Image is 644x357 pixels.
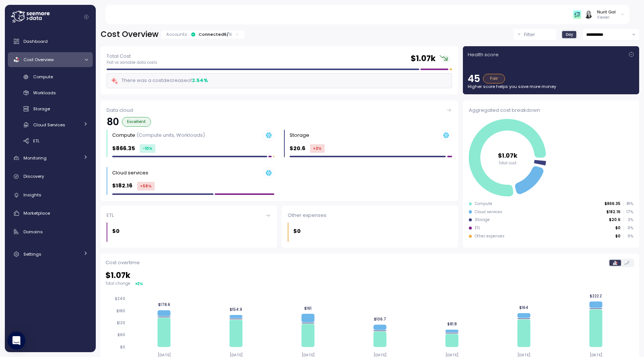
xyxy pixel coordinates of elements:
div: ▾ [135,281,143,287]
div: Connected 6 / [199,31,232,37]
a: Monitoring [8,151,93,165]
tspan: $161 [305,306,312,311]
div: Nurit Gal [597,9,616,15]
span: Marketplace [23,210,50,216]
div: Other expenses [288,212,452,219]
p: $0 [615,225,621,231]
p: Filter [524,31,535,38]
tspan: $81.8 [448,322,458,326]
a: Cloud Services [8,119,93,131]
a: Marketplace [8,206,93,221]
tspan: $178.6 [158,302,170,307]
a: ETL$0 [101,206,277,248]
a: Workloads [8,87,93,99]
span: Settings [23,251,41,257]
div: 2.54 % [192,77,208,84]
p: 17 % [624,209,633,215]
div: There was a cost decrease of [111,76,208,85]
div: Other expenses [475,234,505,239]
a: Insights [8,187,93,202]
p: $0 [112,227,120,236]
h2: $ 1.07k [105,270,634,281]
a: Data cloud80ExcellentCompute (Compute units, Workloads)$866.35-10%Storage $20.6+3%Cloud services ... [101,100,458,201]
p: $0 [615,234,621,239]
tspan: $120 [117,320,125,325]
tspan: $222.2 [591,294,604,298]
p: Flat vs variable data costs [107,60,157,65]
span: Cost Overview [23,57,54,63]
a: Dashboard [8,34,93,49]
div: Cloud services [112,169,148,177]
a: Storage [8,103,93,115]
tspan: $60 [117,332,125,337]
p: Cost overtime [105,259,140,266]
div: Aggregated cost breakdown [469,107,633,114]
img: ACg8ocIVugc3DtI--ID6pffOeA5XcvoqExjdOmyrlhjOptQpqjom7zQ=s96-c [584,10,592,18]
p: $20.6 [290,144,305,153]
p: $182.16 [606,209,621,215]
tspan: $154.9 [230,307,243,312]
div: Compute [112,132,205,139]
p: $866.35 [112,144,135,153]
tspan: Total cost [499,160,517,165]
p: Total change [105,281,130,286]
div: +3 % [310,144,325,153]
div: Fair [483,74,505,83]
p: 0 % [624,234,633,239]
img: 65f98ecb31a39d60f1f315eb.PNG [573,10,581,18]
p: 80 [107,117,119,127]
tspan: $0 [120,345,125,350]
div: Data cloud [107,107,452,114]
span: Discovery [23,173,44,179]
p: Total Cost [107,53,157,60]
div: -10 % [140,144,155,153]
tspan: $180 [116,309,125,313]
span: Storage [33,106,50,112]
span: Workloads [33,90,56,96]
div: Compute [475,201,492,206]
a: Settings [8,247,93,262]
div: Storage [475,217,490,222]
span: Day [566,32,573,37]
button: Filter [514,29,556,40]
p: Accounts: [166,31,188,37]
h2: Cost Overview [101,29,158,40]
a: Domains [8,224,93,239]
span: ETL [33,138,40,144]
p: $0 [293,227,301,236]
div: Cloud services [475,209,502,215]
p: Health score [468,51,499,59]
p: $866.35 [604,201,621,206]
span: Compute [33,74,53,80]
p: 0 % [624,225,633,231]
div: Storage [290,132,309,139]
a: ETL [8,135,93,147]
p: 81 % [624,201,633,206]
div: 3 % [137,281,143,287]
div: Open Intercom Messenger [7,332,25,350]
h2: $ 1.07k [411,53,436,64]
div: ETL [107,212,271,219]
p: Higher score helps you save more money [468,83,634,89]
p: (Compute units, Workloads) [136,132,205,139]
p: 9 [229,31,232,37]
span: Cloud Services [33,122,65,128]
tspan: $1.07k [498,151,518,159]
tspan: $106.7 [375,317,387,322]
span: Dashboard [23,38,48,44]
a: Compute [8,71,93,83]
span: Monitoring [23,155,47,161]
div: +58 % [137,182,155,190]
span: Domains [23,229,43,235]
p: 45 [468,74,480,83]
div: Excellent [122,117,151,127]
a: Cost Overview [8,52,93,67]
p: 2 % [624,217,633,222]
p: $20.6 [609,217,621,222]
tspan: $164 [521,305,530,310]
p: Viewer [597,15,616,20]
div: ETL [475,225,480,231]
button: Collapse navigation [82,14,91,20]
p: $182.16 [112,181,132,190]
